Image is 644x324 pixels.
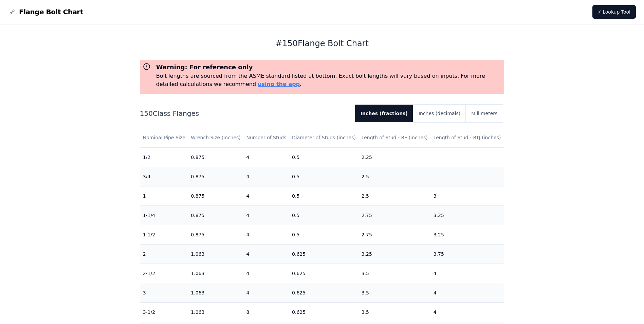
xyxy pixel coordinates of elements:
[359,302,431,322] td: 3.5
[140,186,188,205] td: 1
[188,167,243,186] td: 0.875
[140,244,188,264] td: 2
[243,302,289,322] td: 8
[140,283,188,302] td: 3
[289,205,359,225] td: 0.5
[8,7,83,17] a: Flange Bolt Chart LogoFlange Bolt Chart
[140,225,188,244] td: 1-1/2
[188,244,243,264] td: 1.063
[289,264,359,283] td: 0.625
[359,128,431,147] th: Length of Stud - RF (inches)
[243,244,289,264] td: 4
[156,62,502,72] h3: Warning: For reference only
[431,128,504,147] th: Length of Stud - RTJ (inches)
[359,147,431,167] td: 2.25
[359,283,431,302] td: 3.5
[431,264,504,283] td: 4
[188,264,243,283] td: 1.063
[359,244,431,264] td: 3.25
[8,8,16,16] img: Flange Bolt Chart Logo
[188,147,243,167] td: 0.875
[156,72,502,88] p: Bolt lengths are sourced from the ASME standard listed at bottom. Exact bolt lengths will vary ba...
[359,264,431,283] td: 3.5
[359,167,431,186] td: 2.5
[289,302,359,322] td: 0.625
[140,109,350,118] h2: 150 Class Flanges
[188,302,243,322] td: 1.063
[243,283,289,302] td: 4
[359,205,431,225] td: 2.75
[188,205,243,225] td: 0.875
[355,105,413,122] button: Inches (fractions)
[140,167,188,186] td: 3/4
[243,128,289,147] th: Number of Studs
[289,128,359,147] th: Diameter of Studs (inches)
[188,186,243,205] td: 0.875
[431,283,504,302] td: 4
[243,205,289,225] td: 4
[188,128,243,147] th: Wrench Size (inches)
[140,205,188,225] td: 1-1/4
[413,105,466,122] button: Inches (decimals)
[289,186,359,205] td: 0.5
[243,225,289,244] td: 4
[140,147,188,167] td: 1/2
[140,128,188,147] th: Nominal Pipe Size
[431,302,504,322] td: 4
[243,147,289,167] td: 4
[289,244,359,264] td: 0.625
[188,225,243,244] td: 0.875
[359,225,431,244] td: 2.75
[258,81,300,87] a: using the app
[592,5,636,19] a: ⚡ Lookup Tool
[289,167,359,186] td: 0.5
[188,283,243,302] td: 1.063
[289,283,359,302] td: 0.625
[359,186,431,205] td: 2.5
[466,105,503,122] button: Millimeters
[243,167,289,186] td: 4
[243,264,289,283] td: 4
[289,147,359,167] td: 0.5
[243,186,289,205] td: 4
[431,244,504,264] td: 3.75
[140,38,504,49] h1: # 150 Flange Bolt Chart
[289,225,359,244] td: 0.5
[140,264,188,283] td: 2-1/2
[431,225,504,244] td: 3.25
[431,205,504,225] td: 3.25
[431,186,504,205] td: 3
[140,302,188,322] td: 3-1/2
[19,7,83,17] span: Flange Bolt Chart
